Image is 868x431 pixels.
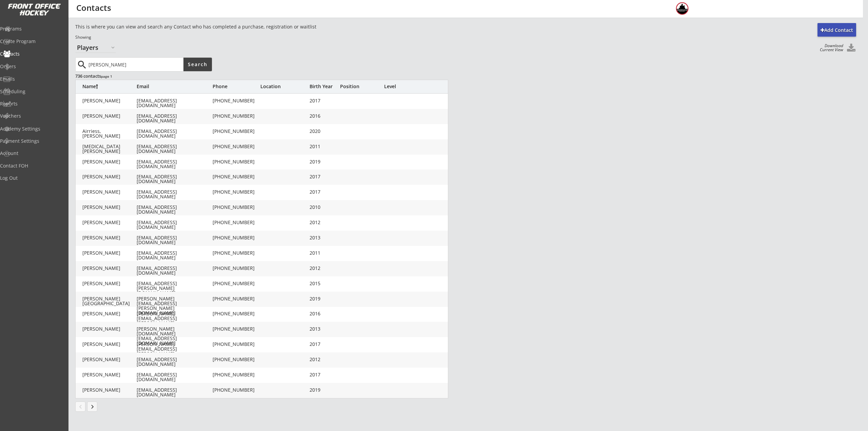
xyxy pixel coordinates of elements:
div: 2016 [310,311,337,316]
div: [PERSON_NAME] [82,357,137,362]
div: [EMAIL_ADDRESS][DOMAIN_NAME] [137,388,211,397]
div: 2017 [310,174,337,179]
div: [PERSON_NAME][EMAIL_ADDRESS][PERSON_NAME][DOMAIN_NAME] [137,342,211,361]
div: [PHONE_NUMBER] [213,220,260,225]
div: [PHONE_NUMBER] [213,296,260,301]
div: [EMAIL_ADDRESS][DOMAIN_NAME] [137,205,211,214]
div: 2013 [310,327,337,331]
div: Add Contact [817,27,856,34]
div: [PHONE_NUMBER] [213,251,260,255]
div: [PHONE_NUMBER] [213,327,260,331]
div: [PHONE_NUMBER] [213,311,260,316]
div: [EMAIL_ADDRESS][PERSON_NAME][DOMAIN_NAME] [137,281,211,295]
div: [PERSON_NAME] [82,159,137,164]
div: 2010 [310,205,337,210]
div: [PERSON_NAME] [82,372,137,377]
div: [EMAIL_ADDRESS][DOMAIN_NAME] [137,357,211,367]
button: chevron_left [75,401,85,412]
div: [PHONE_NUMBER] [213,129,260,134]
div: [PERSON_NAME][GEOGRAPHIC_DATA] [82,296,137,306]
div: 2019 [310,296,337,301]
div: Position [340,84,381,89]
div: [PHONE_NUMBER] [213,114,260,118]
div: [PERSON_NAME] [82,114,137,118]
div: 2017 [310,342,337,347]
div: [PERSON_NAME][EMAIL_ADDRESS][PERSON_NAME][DOMAIN_NAME] [137,296,211,315]
div: Location [260,84,308,89]
div: 2011 [310,251,337,255]
div: [EMAIL_ADDRESS][DOMAIN_NAME] [137,144,211,154]
div: [EMAIL_ADDRESS][DOMAIN_NAME] [137,266,211,275]
div: Birth Year [310,84,337,89]
div: [PERSON_NAME] [82,174,137,179]
div: [EMAIL_ADDRESS][DOMAIN_NAME] [137,129,211,138]
div: 2019 [310,388,337,392]
div: [EMAIL_ADDRESS][DOMAIN_NAME] [137,372,211,382]
div: Name [82,84,137,89]
div: [PHONE_NUMBER] [213,266,260,271]
div: [PHONE_NUMBER] [213,388,260,392]
div: 736 contacts [75,73,211,79]
div: [PHONE_NUMBER] [213,98,260,103]
div: [EMAIL_ADDRESS][DOMAIN_NAME] [137,235,211,245]
div: Showing [75,35,361,40]
button: search [76,59,87,70]
div: [EMAIL_ADDRESS][DOMAIN_NAME] [137,114,211,123]
div: [PERSON_NAME][EMAIL_ADDRESS][PERSON_NAME][DOMAIN_NAME] [137,311,211,330]
div: Email [137,84,211,89]
div: [PERSON_NAME][DOMAIN_NAME][EMAIL_ADDRESS][DOMAIN_NAME] [137,327,211,346]
div: 2013 [310,235,337,240]
div: 2012 [310,357,337,362]
div: [PHONE_NUMBER] [213,205,260,210]
button: keyboard_arrow_right [87,401,97,412]
div: [PERSON_NAME] [82,266,137,271]
div: [PHONE_NUMBER] [213,357,260,362]
div: [EMAIL_ADDRESS][DOMAIN_NAME] [137,190,211,199]
div: This is where you can view and search any Contact who has completed a purchase, registration or w... [75,23,361,30]
div: [EMAIL_ADDRESS][DOMAIN_NAME] [137,174,211,184]
div: [EMAIL_ADDRESS][DOMAIN_NAME] [137,159,211,169]
div: [PHONE_NUMBER] [213,159,260,164]
div: [PERSON_NAME] [82,205,137,210]
div: Level [384,84,425,89]
div: 2015 [310,281,337,286]
div: [PERSON_NAME] [82,235,137,240]
div: 2017 [310,98,337,103]
div: Phone [213,84,260,89]
div: [EMAIL_ADDRESS][DOMAIN_NAME] [137,98,211,108]
div: [PERSON_NAME] [82,327,137,331]
div: [PERSON_NAME] [82,342,137,347]
div: 2011 [310,144,337,149]
div: 2019 [310,159,337,164]
div: [PERSON_NAME] [82,190,137,194]
div: Airriess, [PERSON_NAME] [82,129,137,138]
button: Search [183,58,212,71]
div: [PERSON_NAME] [82,251,137,255]
div: 2016 [310,114,337,118]
font: page 1 [101,74,112,79]
div: 2017 [310,190,337,194]
div: [PERSON_NAME] [82,281,137,286]
div: [PHONE_NUMBER] [213,190,260,194]
button: Click to download all Contacts. Your browser settings may try to block it, check your security se... [846,44,856,53]
div: [PERSON_NAME] [82,98,137,103]
div: [PHONE_NUMBER] [213,372,260,377]
div: Download Current View [816,44,843,52]
div: 2017 [310,372,337,377]
div: [PERSON_NAME] [82,311,137,316]
div: 2020 [310,129,337,134]
div: [PHONE_NUMBER] [213,342,260,347]
div: 2012 [310,266,337,271]
div: [PERSON_NAME] [82,388,137,392]
div: [MEDICAL_DATA][PERSON_NAME] [82,144,137,154]
div: [PHONE_NUMBER] [213,174,260,179]
div: [PHONE_NUMBER] [213,144,260,149]
div: [PHONE_NUMBER] [213,235,260,240]
div: [PERSON_NAME] [82,220,137,225]
div: [EMAIL_ADDRESS][DOMAIN_NAME] [137,220,211,230]
div: 2012 [310,220,337,225]
div: [PHONE_NUMBER] [213,281,260,286]
div: [EMAIL_ADDRESS][DOMAIN_NAME] [137,251,211,260]
input: Type here... [87,58,183,71]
